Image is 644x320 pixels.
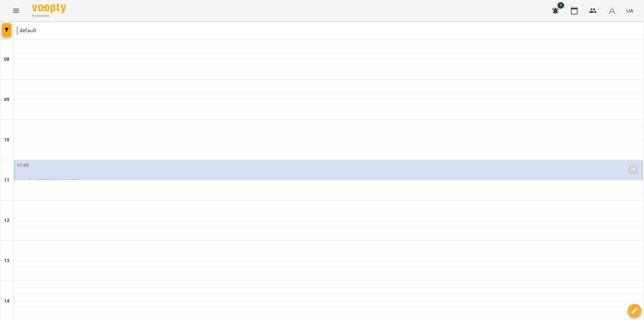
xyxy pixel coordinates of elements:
label: 11:00 [17,162,29,169]
span: For Business [32,14,66,18]
h6: 10 [4,136,9,144]
div: Аліса Філіпович [628,165,638,175]
h6: 11 [4,177,9,184]
img: Voopty Logo [32,3,66,13]
h6: 08 [4,56,9,63]
img: avatar_s.png [607,6,617,15]
span: 1 [557,2,564,9]
h6: 12 [4,217,9,224]
h6: 14 [4,298,9,305]
button: UA [624,4,636,17]
p: default [16,27,36,35]
span: Сохібов [PERSON_NAME] [17,178,78,184]
button: Menu [8,3,24,19]
span: UA [626,7,633,14]
h6: 13 [4,257,9,265]
h6: 09 [4,96,9,103]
